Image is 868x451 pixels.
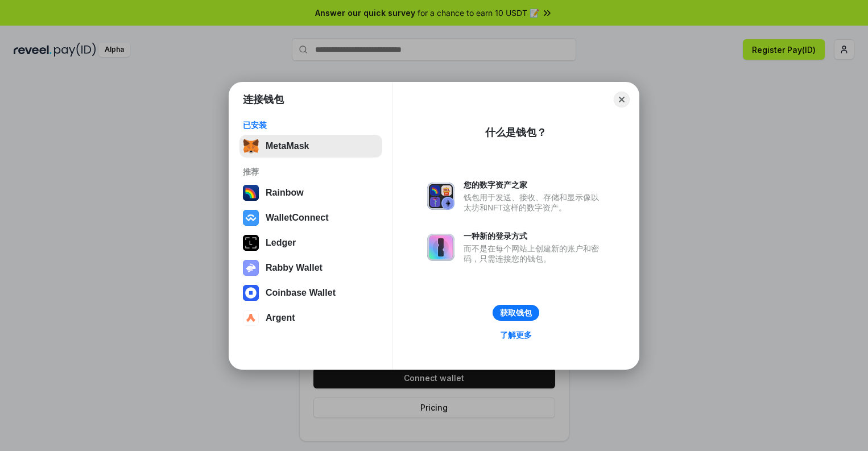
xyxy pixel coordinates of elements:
img: svg+xml,%3Csvg%20width%3D%2228%22%20height%3D%2228%22%20viewBox%3D%220%200%2028%2028%22%20fill%3D... [243,210,259,226]
div: 钱包用于发送、接收、存储和显示像以太坊和NFT这样的数字资产。 [464,192,605,213]
button: MetaMask [239,135,382,158]
button: Argent [239,307,382,329]
div: Rabby Wallet [266,263,323,273]
div: 了解更多 [500,330,532,340]
div: WalletConnect [266,213,329,223]
button: Coinbase Wallet [239,282,382,304]
button: WalletConnect [239,206,382,229]
button: Ledger [239,231,382,254]
img: svg+xml,%3Csvg%20width%3D%2228%22%20height%3D%2228%22%20viewBox%3D%220%200%2028%2028%22%20fill%3D... [243,310,259,326]
button: Close [614,92,630,107]
div: 推荐 [243,167,379,177]
button: 获取钱包 [493,305,539,321]
img: svg+xml,%3Csvg%20xmlns%3D%22http%3A%2F%2Fwww.w3.org%2F2000%2Fsvg%22%20fill%3D%22none%22%20viewBox... [427,234,454,261]
img: svg+xml,%3Csvg%20fill%3D%22none%22%20height%3D%2233%22%20viewBox%3D%220%200%2035%2033%22%20width%... [243,138,259,154]
div: Ledger [266,238,296,248]
div: Coinbase Wallet [266,288,336,298]
img: svg+xml,%3Csvg%20width%3D%22120%22%20height%3D%22120%22%20viewBox%3D%220%200%20120%20120%22%20fil... [243,185,259,201]
div: 获取钱包 [500,308,532,318]
div: Rainbow [266,188,304,198]
div: 什么是钱包？ [485,126,547,139]
div: 而不是在每个网站上创建新的账户和密码，只需连接您的钱包。 [464,243,605,264]
button: Rainbow [239,181,382,204]
button: Rabby Wallet [239,256,382,279]
img: svg+xml,%3Csvg%20width%3D%2228%22%20height%3D%2228%22%20viewBox%3D%220%200%2028%2028%22%20fill%3D... [243,285,259,301]
div: 一种新的登录方式 [464,231,605,241]
img: svg+xml,%3Csvg%20xmlns%3D%22http%3A%2F%2Fwww.w3.org%2F2000%2Fsvg%22%20width%3D%2228%22%20height%3... [243,235,259,251]
a: 了解更多 [493,328,539,342]
div: 您的数字资产之家 [464,180,605,190]
div: MetaMask [266,141,309,151]
img: svg+xml,%3Csvg%20xmlns%3D%22http%3A%2F%2Fwww.w3.org%2F2000%2Fsvg%22%20fill%3D%22none%22%20viewBox... [243,260,259,276]
div: Argent [266,313,295,323]
img: svg+xml,%3Csvg%20xmlns%3D%22http%3A%2F%2Fwww.w3.org%2F2000%2Fsvg%22%20fill%3D%22none%22%20viewBox... [427,183,454,210]
div: 已安装 [243,120,379,130]
h1: 连接钱包 [243,93,284,106]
